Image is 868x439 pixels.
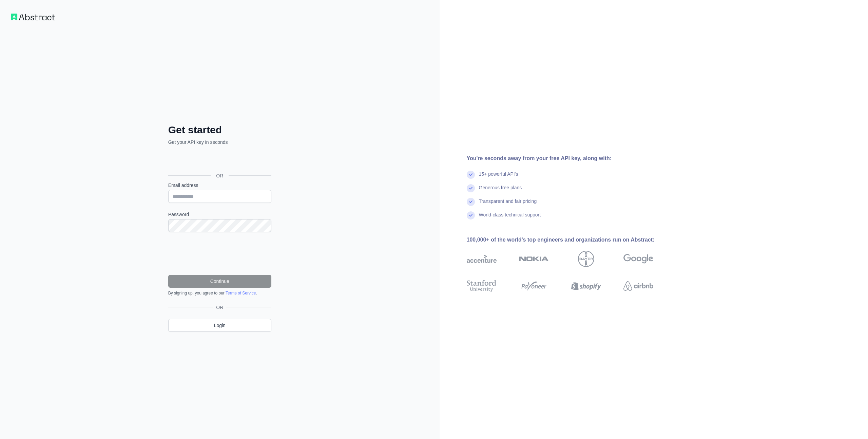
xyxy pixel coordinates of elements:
img: check mark [467,171,475,179]
img: payoneer [519,279,549,293]
h2: Get started [168,124,271,136]
div: By signing up, you agree to our . [168,290,271,296]
img: google [623,251,653,267]
img: check mark [467,211,475,220]
div: Generous free plans [479,184,522,198]
img: check mark [467,184,475,192]
img: Workflow [11,14,55,20]
label: Password [168,211,271,218]
div: 15+ powerful API's [479,171,518,184]
span: OR [211,172,229,179]
img: stanford university [467,279,497,293]
img: bayer [578,251,594,267]
div: You're seconds away from your free API key, along with: [467,154,675,163]
div: 100,000+ of the world's top engineers and organizations run on Abstract: [467,236,675,244]
img: accenture [467,251,497,267]
iframe: reCAPTCHA [168,240,271,267]
img: shopify [571,279,601,293]
label: Email address [168,182,271,189]
div: Transparent and fair pricing [479,198,537,211]
iframe: Sign in with Google Button [165,153,273,168]
div: World-class technical support [479,211,541,225]
img: check mark [467,198,475,206]
button: Continue [168,275,271,288]
span: OR [213,304,226,311]
img: nokia [519,251,549,267]
a: Terms of Service [226,291,256,295]
img: airbnb [623,279,653,293]
p: Get your API key in seconds [168,139,271,146]
a: Login [168,319,271,332]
